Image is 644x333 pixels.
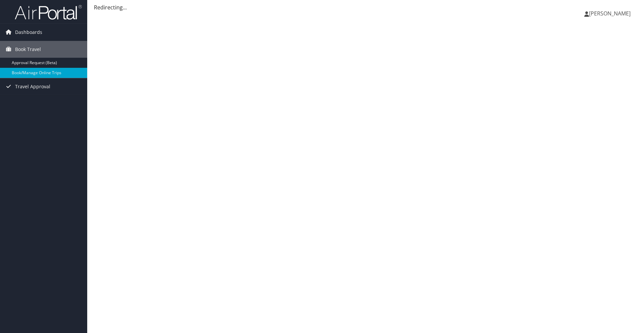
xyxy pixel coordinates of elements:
[15,24,42,41] span: Dashboards
[15,78,50,95] span: Travel Approval
[15,41,41,58] span: Book Travel
[15,4,82,20] img: airportal-logo.png
[589,10,631,17] span: [PERSON_NAME]
[94,3,637,11] div: Redirecting...
[584,3,637,23] a: [PERSON_NAME]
